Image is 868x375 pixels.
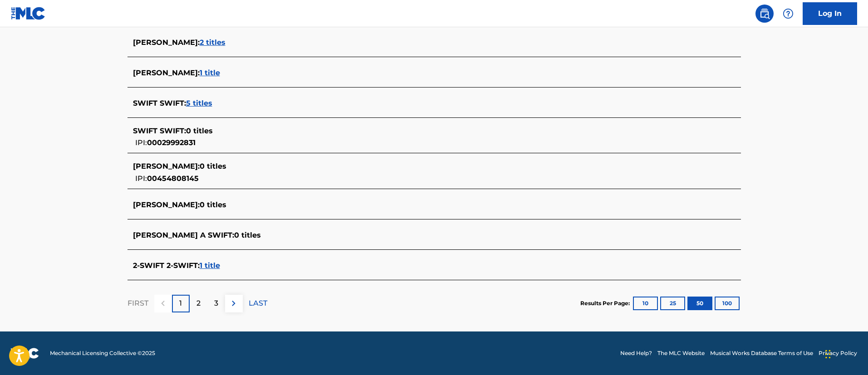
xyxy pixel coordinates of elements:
[779,5,797,23] div: Help
[135,138,147,147] span: IPI:
[186,127,213,135] span: 0 titles
[234,231,261,239] span: 0 titles
[200,68,220,77] span: 1 title
[819,349,857,357] a: Privacy Policy
[803,2,857,25] a: Log In
[133,162,200,170] span: [PERSON_NAME] :
[823,331,868,375] iframe: Chat Widget
[687,297,712,310] button: 50
[133,200,200,209] span: [PERSON_NAME] :
[759,8,770,19] img: search
[133,261,200,270] span: 2-SWIFT 2-SWIFT :
[200,200,226,209] span: 0 titles
[133,127,186,135] span: SWIFT SWIFT :
[825,341,831,368] div: Drag
[133,68,200,77] span: [PERSON_NAME] :
[200,162,226,170] span: 0 titles
[620,349,652,357] a: Need Help?
[147,138,196,147] span: 00029992831
[11,348,39,359] img: logo
[657,349,705,357] a: The MLC Website
[715,297,740,310] button: 100
[249,298,267,309] p: LAST
[660,297,685,310] button: 25
[135,174,147,183] span: IPI:
[179,298,182,309] p: 1
[128,298,148,309] p: FIRST
[214,298,218,309] p: 3
[633,297,658,310] button: 10
[11,7,46,20] img: MLC Logo
[228,298,239,309] img: right
[147,174,199,183] span: 00454808145
[755,5,774,23] a: Public Search
[710,349,813,357] a: Musical Works Database Terms of Use
[200,261,220,270] span: 1 title
[50,349,155,357] span: Mechanical Licensing Collective © 2025
[200,38,226,47] span: 2 titles
[133,99,186,107] span: SWIFT SWIFT :
[783,8,794,19] img: help
[186,99,212,107] span: 5 titles
[196,298,201,309] p: 2
[580,299,632,307] p: Results Per Page:
[133,38,200,47] span: [PERSON_NAME] :
[133,231,234,239] span: [PERSON_NAME] A SWIFT :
